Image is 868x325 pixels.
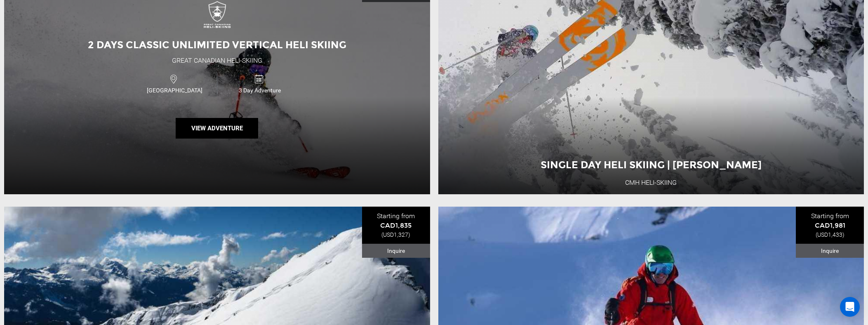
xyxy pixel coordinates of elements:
[217,86,302,94] span: 3 Day Adventure
[840,297,860,317] div: Open Intercom Messenger
[172,56,262,66] div: Great Canadian Heli-Skiing
[200,1,233,34] img: images
[132,86,217,94] span: [GEOGRAPHIC_DATA]
[88,39,346,51] span: 2 Days Classic Unlimited Vertical Heli Skiing
[176,118,258,139] button: View Adventure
